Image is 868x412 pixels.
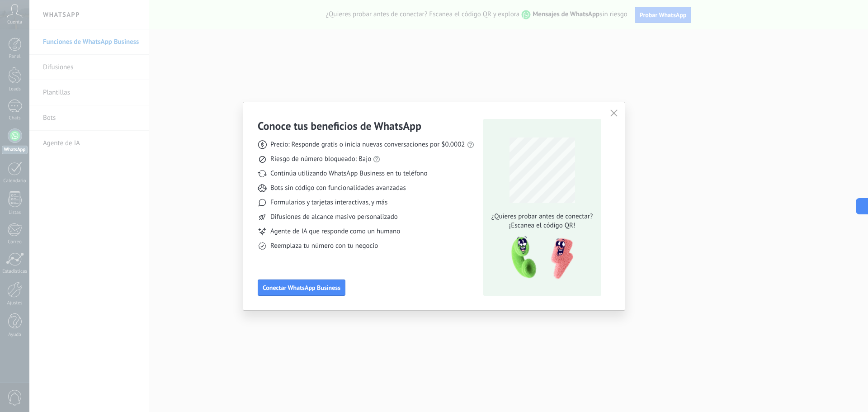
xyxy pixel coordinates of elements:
[270,198,387,207] span: Formularios y tarjetas interactivas, y más
[270,184,406,193] span: Bots sin código con funcionalidades avanzadas
[270,242,378,251] span: Reemplaza tu número con tu negocio
[270,155,371,164] span: Riesgo de número bloqueado: Bajo
[270,169,427,178] span: Continúa utilizando WhatsApp Business en tu teléfono
[258,119,421,133] h3: Conoce tus beneficios de WhatsApp
[263,284,340,291] span: Conectar WhatsApp Business
[258,279,345,296] button: Conectar WhatsApp Business
[504,234,575,282] img: qr-pic-1x.png
[489,221,595,230] span: ¡Escanea el código QR!
[489,212,595,221] span: ¿Quieres probar antes de conectar?
[270,140,465,149] span: Precio: Responde gratis o inicia nuevas conversaciones por $0.0002
[270,213,398,222] span: Difusiones de alcance masivo personalizado
[270,227,400,236] span: Agente de IA que responde como un humano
